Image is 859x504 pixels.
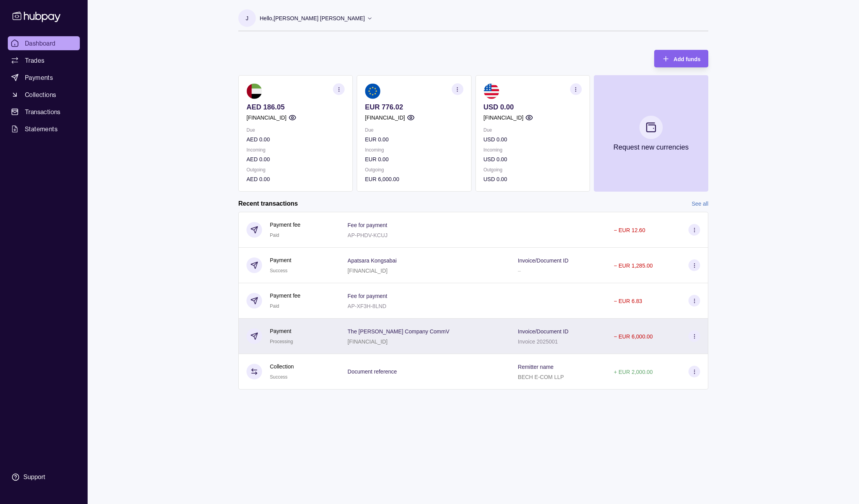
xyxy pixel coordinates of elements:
[484,155,582,164] p: USD 0.00
[348,368,397,375] p: Document reference
[246,175,345,183] p: AED 0.00
[23,473,45,481] div: Support
[25,73,53,82] span: Payments
[348,222,387,228] p: Fee for payment
[246,166,345,174] p: Outgoing
[613,143,688,152] p: Request new currencies
[484,166,582,174] p: Outgoing
[674,56,701,62] span: Add funds
[365,113,405,122] p: [FINANCIAL_ID]
[246,135,345,144] p: AED 0.00
[246,146,345,154] p: Incoming
[484,146,582,154] p: Incoming
[25,124,58,134] span: Statements
[365,103,463,111] p: EUR 776.02
[270,327,293,335] p: Payment
[246,126,345,134] p: Due
[518,338,558,345] p: Invoice 2025001
[8,53,80,67] a: Trades
[484,113,524,122] p: [FINANCIAL_ID]
[614,263,653,269] p: − EUR 1,285.00
[594,75,708,192] button: Request new currencies
[8,122,80,136] a: Statements
[25,90,56,99] span: Collections
[614,333,653,340] p: − EUR 6,000.00
[246,113,287,122] p: [FINANCIAL_ID]
[348,303,387,309] p: AP-XF3H-8LND
[270,256,291,264] p: Payment
[365,83,380,99] img: eu
[654,50,708,67] button: Add funds
[260,14,365,23] p: Hello, [PERSON_NAME] [PERSON_NAME]
[518,257,569,264] p: Invoice/Document ID
[365,175,463,183] p: EUR 6,000.00
[348,257,397,264] p: Apatsara Kongsabai
[238,199,298,208] h2: Recent transactions
[518,268,521,274] p: –
[484,83,499,99] img: us
[365,155,463,164] p: EUR 0.00
[8,70,80,85] a: Payments
[270,220,301,229] p: Payment fee
[270,374,287,380] span: Success
[365,166,463,174] p: Outgoing
[25,56,44,65] span: Trades
[365,126,463,134] p: Due
[270,233,279,238] span: Paid
[348,328,449,335] p: The [PERSON_NAME] Company CommV
[270,291,301,300] p: Payment fee
[246,14,248,23] p: J
[518,364,554,370] p: Remitter name
[614,369,653,375] p: + EUR 2,000.00
[348,268,388,274] p: [FINANCIAL_ID]
[246,83,262,99] img: ae
[348,338,388,345] p: [FINANCIAL_ID]
[484,135,582,144] p: USD 0.00
[25,39,56,48] span: Dashboard
[25,107,61,116] span: Transactions
[518,328,569,335] p: Invoice/Document ID
[246,103,345,111] p: AED 186.05
[348,232,388,238] p: AP-PHDV-KCUJ
[246,155,345,164] p: AED 0.00
[692,199,708,208] a: See all
[614,227,645,233] p: − EUR 12.60
[270,339,293,344] span: Processing
[8,88,80,102] a: Collections
[484,103,582,111] p: USD 0.00
[484,175,582,183] p: USD 0.00
[270,268,287,273] span: Success
[270,303,279,309] span: Paid
[8,105,80,119] a: Transactions
[8,469,80,485] a: Support
[270,362,294,371] p: Collection
[365,146,463,154] p: Incoming
[614,298,642,304] p: − EUR 6.83
[484,126,582,134] p: Due
[365,135,463,144] p: EUR 0.00
[518,374,564,380] p: BECH E-COM LLP
[348,293,387,299] p: Fee for payment
[8,36,80,50] a: Dashboard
